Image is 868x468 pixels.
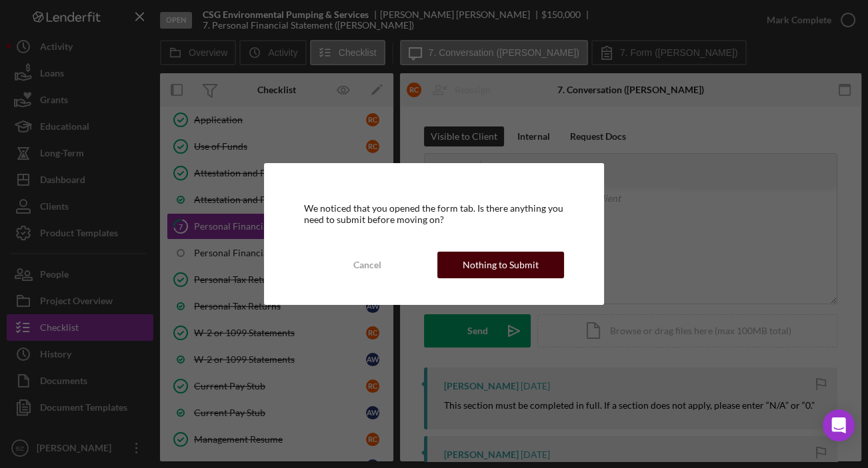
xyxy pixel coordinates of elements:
button: Cancel [304,252,431,278]
div: We noticed that you opened the form tab. Is there anything you need to submit before moving on? [304,203,565,224]
button: Nothing to Submit [437,252,564,278]
div: Open Intercom Messenger [823,409,855,441]
div: Cancel [353,252,381,278]
div: Nothing to Submit [463,252,539,278]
